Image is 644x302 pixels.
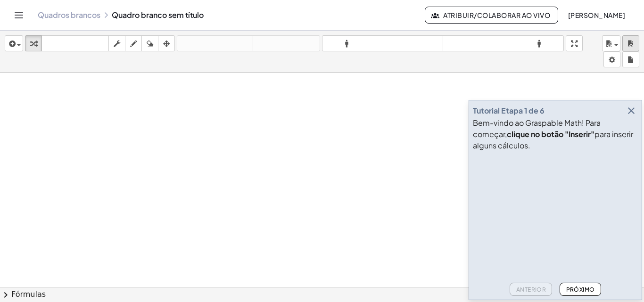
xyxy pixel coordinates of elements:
font: Quadros brancos [38,10,100,20]
font: formato_tamanho [445,39,561,48]
a: Quadros brancos [38,10,100,20]
font: clique no botão "Inserir" [507,129,594,139]
font: refazer [255,39,318,48]
font: Fórmulas [11,290,46,299]
button: formato_tamanho [443,35,564,51]
button: Atribuir/Colaborar ao Vivo [425,7,558,24]
font: [PERSON_NAME] [568,11,625,19]
font: Bem-vindo ao Graspable Math! Para começar, [473,118,601,139]
font: Tutorial Etapa 1 de 6 [473,106,545,115]
font: teclado [44,39,107,48]
font: Atribuir/Colaborar ao Vivo [443,11,550,19]
button: refazer [253,35,320,51]
font: desfazer [179,39,251,48]
font: Próximo [566,286,595,293]
button: desfazer [177,35,253,51]
button: Alternar navegação [11,8,26,23]
button: teclado [41,35,109,51]
button: [PERSON_NAME] [560,7,633,24]
font: formato_tamanho [324,39,441,48]
button: formato_tamanho [322,35,443,51]
button: Próximo [560,283,601,296]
